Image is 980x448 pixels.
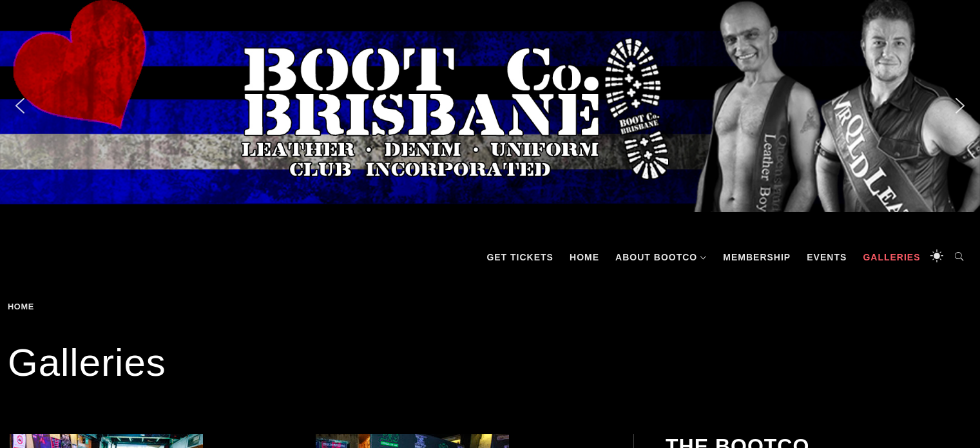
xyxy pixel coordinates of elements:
[856,238,927,277] a: Galleries
[950,95,970,116] img: next arrow
[480,238,560,277] a: GET TICKETS
[609,238,713,277] a: About BootCo
[8,302,108,311] div: Breadcrumbs
[8,337,972,389] h1: Galleries
[800,238,853,277] a: Events
[8,302,39,311] a: Home
[716,238,797,277] a: Membership
[10,95,30,116] img: previous arrow
[563,238,606,277] a: Home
